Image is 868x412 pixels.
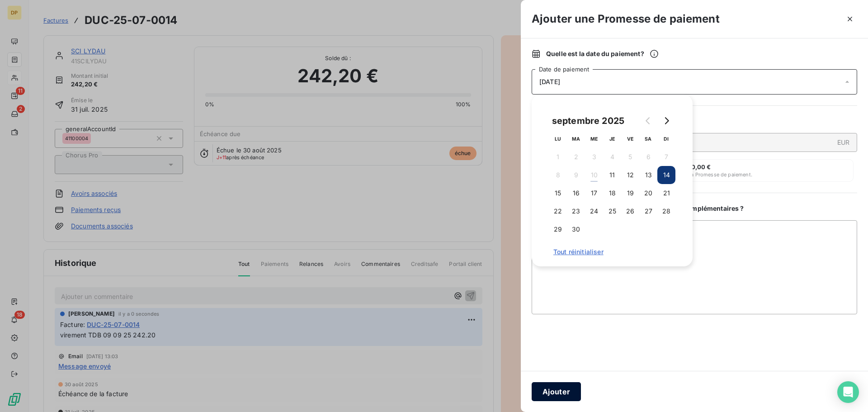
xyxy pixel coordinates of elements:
button: 14 [657,166,675,184]
button: 21 [657,184,675,202]
button: 29 [549,220,567,238]
button: 11 [603,166,621,184]
th: mercredi [585,130,603,148]
button: 19 [621,184,639,202]
button: 6 [639,148,657,166]
button: 15 [549,184,567,202]
button: Go to next month [657,112,675,130]
button: 13 [639,166,657,184]
button: 16 [567,184,585,202]
th: samedi [639,130,657,148]
button: 25 [603,202,621,220]
button: 5 [621,148,639,166]
button: 12 [621,166,639,184]
span: Tout réinitialiser [553,248,671,256]
h3: Ajouter une Promesse de paiement [532,11,720,27]
button: Go to previous month [639,112,657,130]
button: Ajouter [532,382,581,401]
button: 28 [657,202,675,220]
span: Quelle est la date du paiement ? [546,49,659,58]
span: 0,00 € [691,163,711,170]
button: 2 [567,148,585,166]
button: 26 [621,202,639,220]
button: 23 [567,202,585,220]
button: 27 [639,202,657,220]
th: vendredi [621,130,639,148]
button: 24 [585,202,603,220]
th: dimanche [657,130,675,148]
button: 8 [549,166,567,184]
th: mardi [567,130,585,148]
span: [DATE] [539,78,560,85]
th: lundi [549,130,567,148]
button: 30 [567,220,585,238]
button: 22 [549,202,567,220]
button: 17 [585,184,603,202]
button: 3 [585,148,603,166]
button: 1 [549,148,567,166]
div: Open Intercom Messenger [837,381,859,403]
button: 18 [603,184,621,202]
button: 20 [639,184,657,202]
th: jeudi [603,130,621,148]
button: 10 [585,166,603,184]
button: 4 [603,148,621,166]
button: 9 [567,166,585,184]
button: 7 [657,148,675,166]
div: septembre 2025 [549,114,627,128]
